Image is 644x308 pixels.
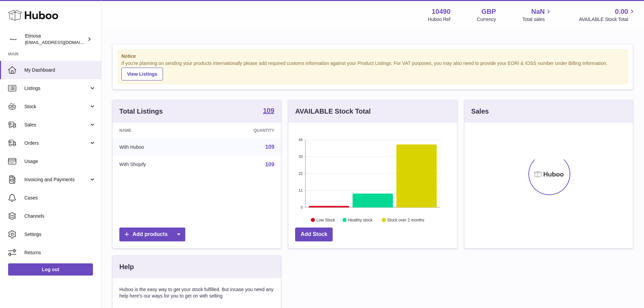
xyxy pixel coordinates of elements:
span: NaN [531,7,545,16]
h3: Help [119,262,134,271]
span: Stock [24,103,89,110]
div: Huboo Ref [428,16,451,23]
strong: Notice [121,53,624,60]
span: Invoicing and Payments [24,176,89,183]
text: 22 [299,171,303,175]
strong: 109 [263,107,274,114]
div: Currency [477,16,496,23]
th: Quantity [204,123,281,138]
span: Channels [24,213,96,219]
div: If you're planning on sending your products internationally please add required customs informati... [121,60,624,80]
h3: Sales [471,107,489,116]
span: My Dashboard [24,67,96,73]
text: Stock over 2 months [387,217,424,222]
span: AVAILABLE Stock Total [579,16,636,23]
span: Usage [24,158,96,165]
strong: 10490 [432,7,451,16]
a: 0.00 AVAILABLE Stock Total [579,7,636,23]
a: NaN Total sales [522,7,552,23]
span: Cases [24,195,96,201]
p: Huboo is the easy way to get your stock fulfilled. But incase you need any help here's our ways f... [119,286,274,299]
span: Listings [24,85,89,92]
td: With Shopify [113,156,204,173]
h3: AVAILABLE Stock Total [295,107,371,116]
a: Log out [8,263,93,276]
strong: GBP [481,7,496,16]
span: Orders [24,140,89,146]
text: 44 [299,138,303,142]
text: 33 [299,155,303,159]
span: Total sales [522,16,552,23]
span: [EMAIL_ADDRESS][DOMAIN_NAME] [25,40,99,45]
text: Healthy stock [348,217,373,222]
span: Returns [24,250,96,256]
div: Etinosa [25,33,86,46]
a: View Listings [121,68,163,80]
td: With Huboo [113,138,204,156]
th: Name [113,123,204,138]
span: Sales [24,122,89,128]
h3: Total Listings [119,107,163,116]
span: Settings [24,231,96,238]
text: 11 [299,188,303,192]
a: 109 [265,162,275,167]
a: Add Stock [295,228,333,241]
a: 109 [263,107,274,115]
a: 109 [265,144,275,150]
text: Low Stock [316,217,335,222]
img: internalAdmin-10490@internal.huboo.com [8,34,18,44]
a: Add products [119,228,185,241]
text: 0 [301,205,303,209]
span: 0.00 [615,7,628,16]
